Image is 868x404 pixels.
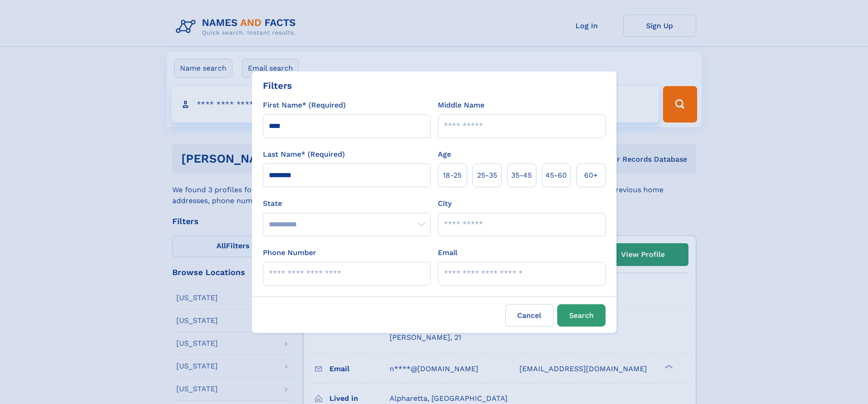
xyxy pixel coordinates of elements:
[263,79,292,92] div: Filters
[557,304,606,327] button: Search
[545,170,567,181] span: 45‑60
[263,247,316,258] label: Phone Number
[511,170,532,181] span: 35‑45
[438,149,451,160] label: Age
[438,198,452,209] label: City
[438,100,484,111] label: Middle Name
[443,170,462,181] span: 18‑25
[263,100,346,111] label: First Name* (Required)
[263,149,345,160] label: Last Name* (Required)
[477,170,497,181] span: 25‑35
[438,247,457,258] label: Email
[584,170,598,181] span: 60+
[505,304,554,327] label: Cancel
[263,198,431,209] label: State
